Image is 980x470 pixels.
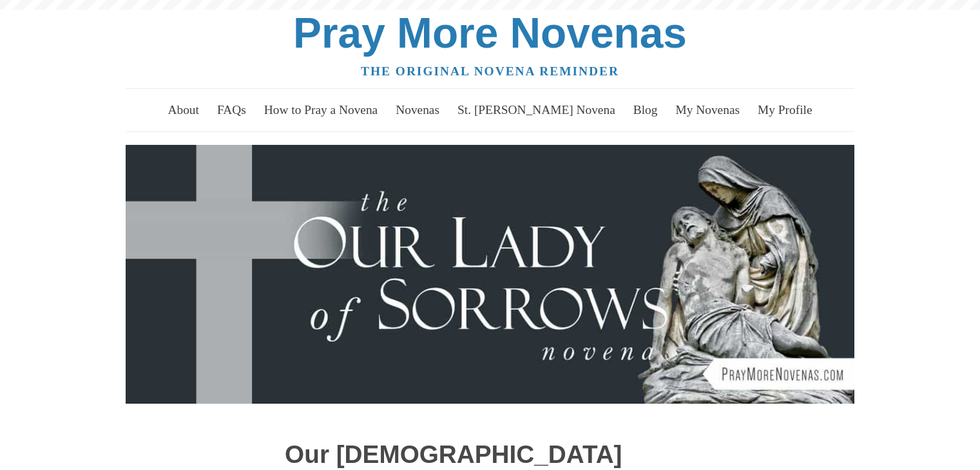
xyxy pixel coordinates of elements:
[361,64,619,78] a: The original novena reminder
[209,92,253,128] a: FAQs
[389,92,447,128] a: Novenas
[450,92,622,128] a: St. [PERSON_NAME] Novena
[626,92,665,128] a: Blog
[126,145,854,404] img: Join in praying the Our Lady of Sorrows Novena
[160,92,207,128] a: About
[256,92,385,128] a: How to Pray a Novena
[668,92,747,128] a: My Novenas
[293,9,687,57] a: Pray More Novenas
[750,92,820,128] a: My Profile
